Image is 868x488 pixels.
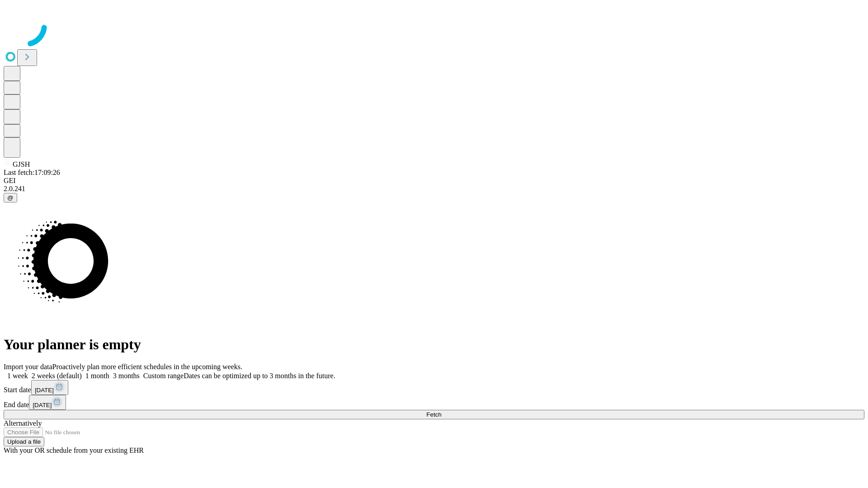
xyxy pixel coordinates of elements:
[4,446,144,454] span: With your OR schedule from your existing EHR
[35,387,54,394] span: [DATE]
[184,372,335,380] span: Dates can be optimized up to 3 months in the future.
[426,411,441,418] span: Fetch
[7,372,28,380] span: 1 week
[31,380,68,395] button: [DATE]
[33,402,52,408] span: [DATE]
[52,363,242,371] span: Proactively plan more efficient schedules in the upcoming weeks.
[4,419,42,427] span: Alternatively
[4,177,864,185] div: GEI
[143,372,184,380] span: Custom range
[4,395,864,410] div: End date
[113,372,140,380] span: 3 months
[4,437,44,446] button: Upload a file
[4,336,864,353] h1: Your planner is empty
[4,185,864,193] div: 2.0.241
[4,363,52,371] span: Import your data
[85,372,109,380] span: 1 month
[4,380,864,395] div: Start date
[4,193,17,202] button: @
[7,194,14,201] span: @
[4,169,60,176] span: Last fetch: 17:09:26
[13,160,30,168] span: GJSH
[32,372,82,380] span: 2 weeks (default)
[29,395,66,410] button: [DATE]
[4,410,864,419] button: Fetch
